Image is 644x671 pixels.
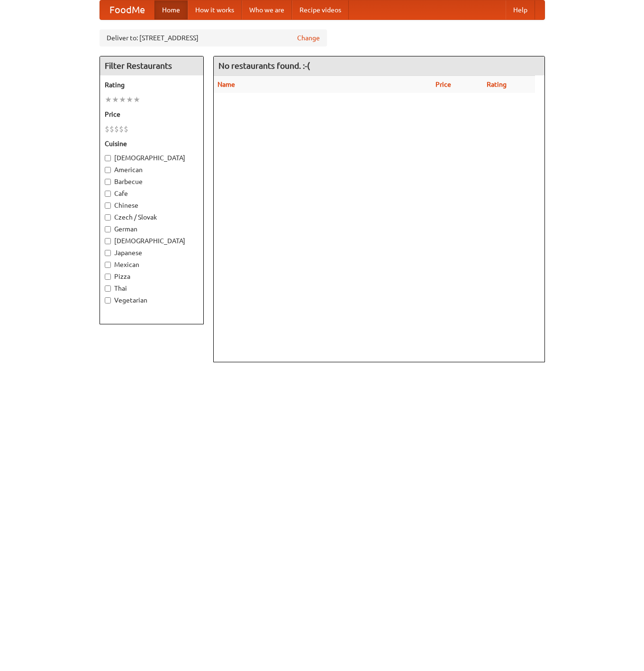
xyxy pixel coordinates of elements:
[100,29,327,46] div: Deliver to: [STREET_ADDRESS]
[105,110,199,119] h5: Price
[105,177,199,186] label: Barbecue
[105,285,111,292] input: Thai
[105,250,111,256] input: Japanese
[105,284,199,293] label: Thai
[506,0,535,19] a: Help
[292,0,349,19] a: Recipe videos
[126,94,133,105] li: ★
[105,155,111,161] input: [DEMOGRAPHIC_DATA]
[105,167,111,173] input: American
[105,297,111,303] input: Vegetarian
[105,248,199,257] label: Japanese
[105,238,111,244] input: [DEMOGRAPHIC_DATA]
[133,94,140,105] li: ★
[119,124,124,134] li: $
[100,0,154,19] a: FoodMe
[112,94,119,105] li: ★
[218,81,235,88] a: Name
[109,124,114,134] li: $
[124,124,128,134] li: $
[105,189,199,198] label: Cafe
[105,165,199,175] label: American
[105,224,199,234] label: German
[487,81,507,88] a: Rating
[105,153,199,163] label: [DEMOGRAPHIC_DATA]
[218,61,310,70] ng-pluralize: No restaurants found. :-(
[105,260,199,269] label: Mexican
[105,124,109,134] li: $
[100,56,203,75] h4: Filter Restaurants
[105,202,111,209] input: Chinese
[105,295,199,305] label: Vegetarian
[105,191,111,197] input: Cafe
[105,201,199,210] label: Chinese
[105,214,111,221] input: Czech / Slovak
[105,236,199,246] label: [DEMOGRAPHIC_DATA]
[435,81,451,88] a: Price
[105,226,111,232] input: German
[154,0,188,19] a: Home
[105,272,199,281] label: Pizza
[297,33,320,43] a: Change
[119,94,126,105] li: ★
[105,262,111,268] input: Mexican
[105,94,112,105] li: ★
[105,212,199,222] label: Czech / Slovak
[242,0,292,19] a: Who we are
[114,124,119,134] li: $
[105,274,111,280] input: Pizza
[105,80,199,90] h5: Rating
[105,139,199,148] h5: Cuisine
[188,0,242,19] a: How it works
[105,179,111,185] input: Barbecue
